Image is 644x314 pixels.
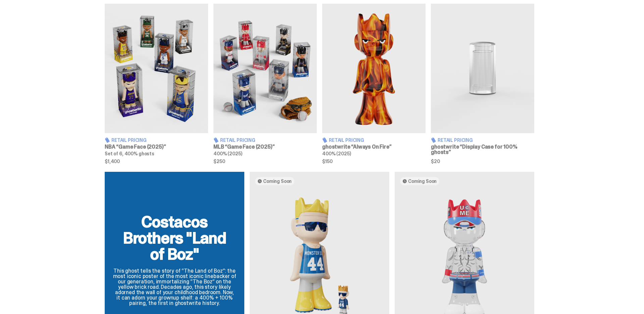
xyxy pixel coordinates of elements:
span: 400% (2025) [322,151,351,157]
h3: MLB “Game Face (2025)” [213,144,317,150]
img: Display Case for 100% ghosts [431,4,534,133]
span: Coming Soon [263,179,292,184]
span: Set of 6, 400% ghosts [105,151,154,157]
span: $150 [322,159,426,164]
span: Retail Pricing [111,138,147,143]
h3: NBA “Game Face (2025)” [105,144,208,150]
span: $20 [431,159,534,164]
span: Retail Pricing [220,138,255,143]
p: This ghost tells the story of “The Land of Boz”: the most iconic poster of the most iconic lineba... [113,268,236,306]
span: $1,400 [105,159,208,164]
a: Game Face (2025) Retail Pricing [213,4,317,164]
img: Game Face (2025) [105,4,208,133]
h2: Costacos Brothers "Land of Boz" [113,214,236,262]
a: Display Case for 100% ghosts Retail Pricing [431,4,534,164]
img: Game Face (2025) [213,4,317,133]
h3: ghostwrite “Always On Fire” [322,144,426,150]
a: Always On Fire Retail Pricing [322,4,426,164]
span: $250 [213,159,317,164]
h3: ghostwrite “Display Case for 100% ghosts” [431,144,534,155]
a: Game Face (2025) Retail Pricing [105,4,208,164]
span: Retail Pricing [438,138,473,143]
span: 400% (2025) [213,151,242,157]
span: Coming Soon [408,179,437,184]
img: Always On Fire [322,4,426,133]
span: Retail Pricing [329,138,364,143]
